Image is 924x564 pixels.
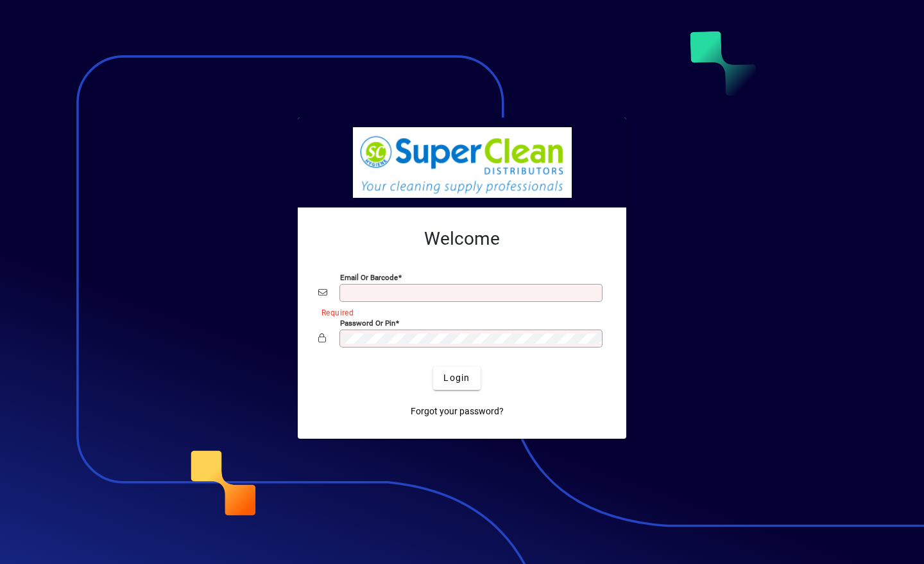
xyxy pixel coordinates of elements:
button: Login [433,367,480,390]
mat-label: Password or Pin [340,318,395,327]
mat-error: Required [321,305,595,319]
span: Forgot your password? [411,405,504,418]
span: Login [443,371,470,385]
h2: Welcome [318,228,606,250]
mat-label: Email or Barcode [340,272,398,281]
a: Forgot your password? [406,400,509,423]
